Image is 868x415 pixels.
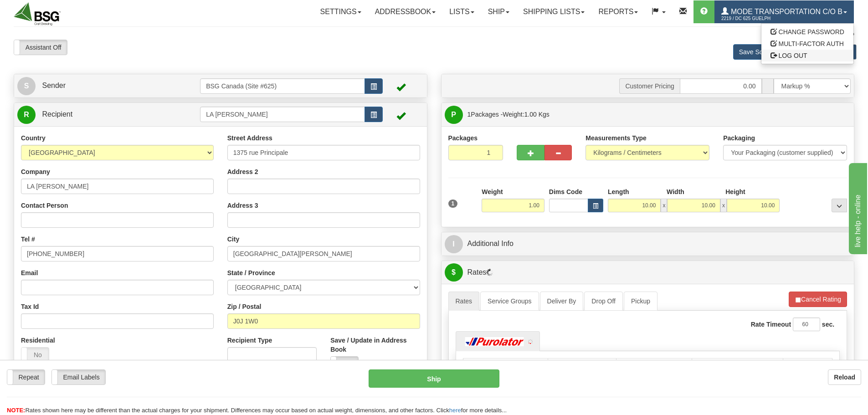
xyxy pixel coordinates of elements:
label: Save / Update in Address Book [330,336,420,354]
a: Lists [442,0,481,23]
button: Reload [828,369,861,385]
a: Rates [448,292,480,311]
a: LOG OUT [761,50,853,61]
span: $ [445,263,463,282]
label: Weight [482,187,503,196]
button: Save Screen Layout [733,44,806,60]
a: MULTI-FACTOR AUTH [761,38,853,50]
th: Delivery [692,358,783,375]
img: Purolator [463,337,527,346]
label: Tel # [21,235,35,244]
th: Service [463,358,548,375]
label: Zip / Postal [227,302,262,311]
div: ... [832,199,847,212]
span: Recipient [42,110,72,118]
label: Country [21,133,46,143]
span: x [720,199,727,212]
a: R Recipient [17,105,180,124]
a: Reports [591,0,645,23]
button: Cancel Rating [789,292,847,307]
span: Packages - [467,105,550,123]
label: Assistant Off [14,40,67,55]
span: P [445,106,463,124]
a: P 1Packages -Weight:1.00 Kgs [445,105,851,124]
label: City [227,235,239,244]
span: I [445,235,463,253]
img: Progress.gif [486,269,493,276]
th: Your $ [616,358,692,375]
span: 1 [467,111,471,118]
label: Dims Code [549,187,582,196]
label: Email [21,268,38,277]
input: Recipient Id [200,107,365,122]
label: Repeat [7,370,45,384]
span: R [17,106,36,124]
img: tiny_red.gif [528,339,533,344]
label: Packaging [723,133,755,143]
input: Enter a location [227,145,420,160]
label: State / Province [227,268,275,277]
img: logo2219.jpg [14,2,61,26]
label: Email Labels [52,370,105,384]
label: Rate Timeout [751,320,791,329]
label: Contact Person [21,201,68,210]
iframe: chat widget [847,161,867,254]
a: Shipping lists [516,0,591,23]
span: 1 [448,200,458,208]
label: Address 3 [227,201,258,210]
a: Ship [481,0,516,23]
a: Drop Off [584,292,623,311]
a: $Rates [445,263,851,282]
a: Deliver By [540,292,584,311]
span: Sender [42,82,66,89]
span: CHANGE PASSWORD [779,28,844,36]
div: live help - online [7,5,84,16]
a: IAdditional Info [445,235,851,253]
a: Service Groups [480,292,539,311]
div: Support: 1 - 855 - 55 - 2SHIP [14,31,854,39]
span: LOG OUT [779,52,807,59]
label: Address 2 [227,167,258,176]
b: Reload [834,374,855,381]
a: Settings [313,0,368,23]
label: Measurements Type [586,133,647,143]
label: Packages [448,133,478,143]
span: Kgs [539,111,550,118]
label: Height [725,187,745,196]
span: Mode Transportation c/o B [729,8,842,15]
span: MULTI-FACTOR AUTH [779,40,844,47]
span: Weight: [503,111,549,118]
span: 2219 / DC 625 Guelph [721,14,790,23]
label: Company [21,167,50,176]
label: Tax Id [21,302,39,311]
a: Pickup [624,292,657,311]
label: Width [667,187,684,196]
span: S [17,77,36,95]
label: No [21,348,49,362]
a: Mode Transportation c/o B 2219 / DC 625 Guelph [714,0,854,23]
label: Residential [21,336,55,345]
button: Ship [369,369,499,388]
a: CHANGE PASSWORD [761,26,853,38]
label: Length [608,187,629,196]
a: S Sender [17,77,200,95]
label: No [331,357,358,371]
label: sec. [822,320,834,329]
span: Customer Pricing [619,78,679,94]
a: Addressbook [368,0,443,23]
th: List $ [548,358,616,375]
span: x [661,199,667,212]
span: NOTE: [7,407,25,414]
span: 1.00 [524,111,537,118]
label: Street Address [227,133,272,143]
a: here [449,407,461,414]
input: Sender Id [200,78,365,94]
label: Recipient Type [227,336,272,345]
